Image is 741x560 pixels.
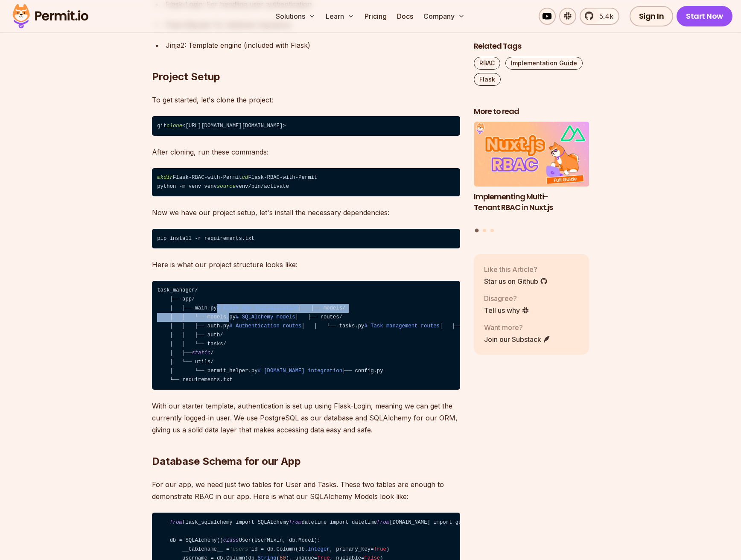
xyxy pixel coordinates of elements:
span: clone [166,123,182,129]
p: Here is what our project structure looks like: [152,259,460,271]
img: Permit logo [9,2,92,31]
p: Now we have our project setup, let's install the necessary dependencies: [152,207,460,219]
span: static [192,350,210,356]
a: Star us on Github [484,276,548,286]
a: RBAC [474,57,500,70]
a: Docs [394,8,417,25]
h2: Project Setup [152,36,460,84]
img: Implementing Multi-Tenant RBAC in Nuxt.js [474,122,589,187]
span: from [170,519,182,525]
span: 5.4k [594,11,613,21]
code: task_manager/ ├── app/ │ ├── main.py │ ├── models/ │ │ └── models.py │ ├── routes/ │ │ ├── auth.p... [152,281,460,390]
p: To get started, let's clone the project: [152,94,460,106]
h3: Implementing Multi-Tenant RBAC in Nuxt.js [474,192,589,213]
a: Flask [474,73,501,86]
p: For our app, we need just two tables for User and Tasks. These two tables are enough to demonstra... [152,478,460,502]
button: Learn [322,8,358,25]
span: from [377,519,389,525]
code: pip install -r requirements.txt [152,229,460,248]
p: Want more? [484,322,551,332]
span: Integer [308,546,330,552]
span: # Authentication routes [229,323,301,329]
li: 1 of 3 [474,122,589,224]
p: With our starter template, authentication is set up using Flask-Login, meaning we can get the cur... [152,400,460,436]
button: Company [420,8,468,25]
code: git <[URL][DOMAIN_NAME][DOMAIN_NAME]> [152,116,460,136]
span: True [374,546,386,552]
span: cd [242,175,248,181]
button: Solutions [272,8,319,25]
div: Posts [474,122,589,234]
span: # [DOMAIN_NAME] integration [258,368,342,374]
span: class [223,537,239,543]
span: # SQLAlchemy models [236,314,295,320]
span: 'users' [229,546,251,552]
h2: Database Schema for our App [152,420,460,468]
code: Flask-RBAC-with-Permit Flask-RBAC-with-Permit python -m venv venv venv/bin/activate [152,168,460,197]
span: source [217,184,236,190]
h2: Related Tags [474,41,589,52]
div: Jinja2: Template engine (included with Flask) [166,39,460,51]
button: Go to slide 3 [490,229,494,232]
button: Go to slide 2 [483,229,486,232]
a: Start Now [677,6,732,26]
a: Join our Substack [484,334,551,344]
a: Implementing Multi-Tenant RBAC in Nuxt.jsImplementing Multi-Tenant RBAC in Nuxt.js [474,122,589,224]
a: Pricing [361,8,390,25]
a: Tell us why [484,305,529,315]
span: from [289,519,301,525]
a: Implementation Guide [505,57,583,70]
span: mkdir [157,175,173,181]
a: 5.4k [580,8,619,25]
p: Like this Article? [484,264,548,274]
p: Disagree? [484,293,529,303]
h2: More to read [474,106,589,117]
span: # Flask app initialization [217,305,298,311]
span: # Task management routes [364,323,439,329]
button: Go to slide 1 [475,229,479,233]
p: After cloning, run these commands: [152,146,460,158]
a: Sign In [630,6,674,26]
